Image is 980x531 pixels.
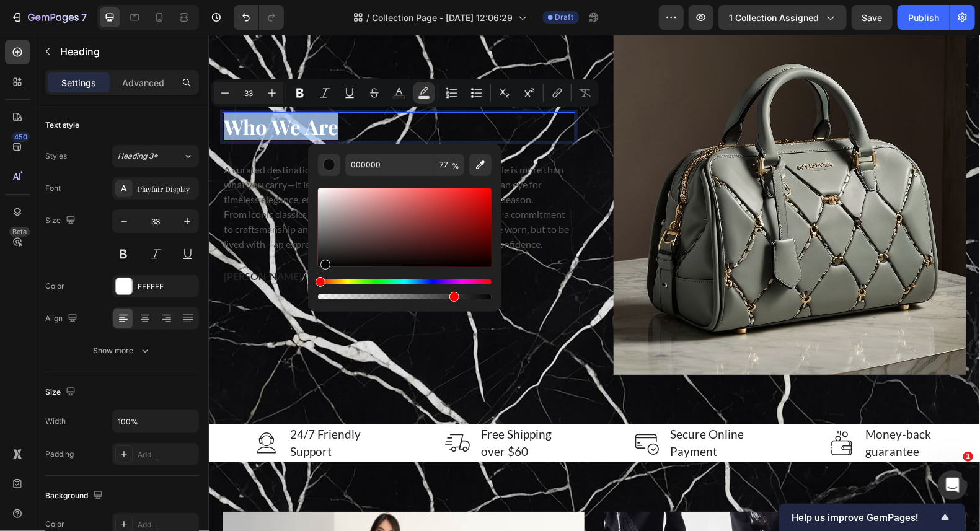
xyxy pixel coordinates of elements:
p: Secure Online Payment [462,391,536,426]
input: E.g FFFFFF [345,154,435,176]
div: Color [45,281,64,292]
button: Publish [898,5,950,30]
iframe: Design area [209,35,980,531]
p: 24/7 Friendly Support [81,391,152,426]
img: Alt Image [426,396,451,421]
div: Playfair Display [138,183,196,195]
div: Add... [138,449,196,460]
div: Styles [45,151,67,162]
img: Alt Image [620,396,645,421]
p: 7 [81,10,87,25]
button: 1 collection assigned [718,5,847,30]
div: Padding [45,449,74,460]
div: Publish [908,11,939,24]
span: 1 [963,452,973,462]
div: Size [45,213,78,229]
p: Settings [61,76,96,89]
div: 450 [12,132,30,142]
div: Text style [45,120,79,131]
div: Editor contextual toolbar [211,79,599,107]
button: Show more [45,340,199,362]
img: Alt Image [45,396,70,421]
div: Font [45,183,61,194]
p: Free Shipping over $60 [272,391,343,426]
div: Show more [94,344,151,357]
div: Size [45,384,78,401]
button: Save [852,5,893,30]
div: Color [45,519,64,530]
input: Auto [113,410,198,432]
p: Advanced [122,76,164,89]
span: / [367,11,370,24]
div: Add... [138,519,196,530]
span: Heading 3* [118,151,158,162]
img: Alt Image [236,396,261,421]
button: Heading 3* [112,145,199,167]
iframe: Intercom live chat [938,470,968,500]
p: Money-back [656,391,722,409]
div: Beta [9,227,30,237]
span: Save [862,12,883,23]
div: Hue [318,279,492,284]
span: Collection Page - [DATE] 12:06:29 [373,11,513,24]
span: Draft [555,12,574,23]
span: 1 collection assigned [729,11,819,24]
button: 7 [5,5,92,30]
div: Background [45,488,105,504]
span: % [452,159,459,173]
div: Width [45,416,66,427]
p: guarantee [656,408,722,426]
div: Undo/Redo [234,5,284,30]
div: FFFFFF [138,281,196,292]
p: Heading [60,44,194,59]
div: Align [45,310,80,327]
span: Help us improve GemPages! [792,512,938,524]
button: Show survey - Help us improve GemPages! [792,510,953,525]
